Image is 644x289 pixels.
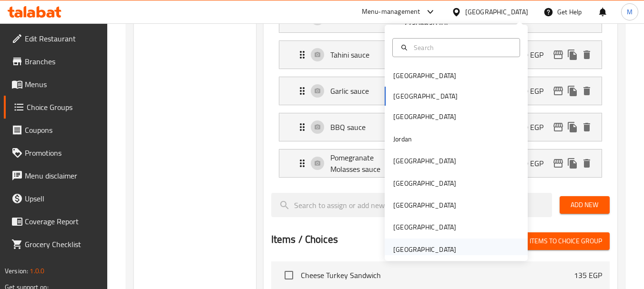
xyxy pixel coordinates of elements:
[465,7,528,17] div: [GEOGRAPHIC_DATA]
[4,96,108,119] a: Choice Groups
[271,232,338,247] h2: Items / Choices
[627,7,633,17] span: M
[25,124,100,136] span: Coupons
[279,149,602,177] div: Expand
[330,13,403,24] p: Mozzarella sauce
[25,170,100,181] span: Menu disclaimer
[271,109,610,145] li: Expand
[393,200,456,210] div: [GEOGRAPHIC_DATA]
[27,101,100,113] span: Choice Groups
[362,6,420,18] div: Menu-management
[551,48,565,62] button: edit
[520,13,551,24] p: 30 EGP
[520,158,551,169] p: 30 EGP
[279,77,602,105] div: Expand
[551,120,565,134] button: edit
[499,232,610,250] button: Add (0) items to choice group
[279,41,602,69] div: Expand
[4,73,108,96] a: Menus
[520,85,551,97] p: 20 EGP
[520,49,551,60] p: 20 EGP
[565,120,580,134] button: duplicate
[25,239,100,250] span: Grocery Checklist
[565,156,580,170] button: duplicate
[25,216,100,227] span: Coverage Report
[30,265,44,277] span: 1.0.0
[5,265,28,277] span: Version:
[330,49,403,60] p: Tahini sauce
[4,187,108,210] a: Upsell
[301,269,574,281] span: Cheese Turkey Sandwich
[271,145,610,181] li: Expand
[580,120,594,134] button: delete
[25,56,100,67] span: Branches
[25,33,100,44] span: Edit Restaurant
[4,233,108,256] a: Grocery Checklist
[271,73,610,109] li: Expand
[393,111,456,122] div: [GEOGRAPHIC_DATA]
[25,79,100,90] span: Menus
[25,193,100,204] span: Upsell
[4,119,108,141] a: Coupons
[25,147,100,159] span: Promotions
[560,196,610,214] button: Add New
[271,193,552,217] input: search
[279,113,602,141] div: Expand
[567,199,602,211] span: Add New
[393,222,456,232] div: [GEOGRAPHIC_DATA]
[4,210,108,233] a: Coverage Report
[279,265,299,285] span: Select choice
[565,48,580,62] button: duplicate
[4,50,108,73] a: Branches
[393,156,456,166] div: [GEOGRAPHIC_DATA]
[330,152,403,175] p: Pomegranate Molasses sauce
[507,235,602,247] span: Add (0) items to choice group
[330,85,403,97] p: Garlic sauce
[551,156,565,170] button: edit
[565,84,580,98] button: duplicate
[393,178,456,189] div: [GEOGRAPHIC_DATA]
[580,84,594,98] button: delete
[551,84,565,98] button: edit
[574,269,602,281] p: 135 EGP
[393,134,412,144] div: Jordan
[330,121,403,133] p: BBQ sauce
[410,42,514,53] input: Search
[4,164,108,187] a: Menu disclaimer
[393,244,456,255] div: [GEOGRAPHIC_DATA]
[4,141,108,164] a: Promotions
[4,27,108,50] a: Edit Restaurant
[520,121,551,133] p: 20 EGP
[580,48,594,62] button: delete
[271,37,610,73] li: Expand
[580,156,594,170] button: delete
[393,70,456,81] div: [GEOGRAPHIC_DATA]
